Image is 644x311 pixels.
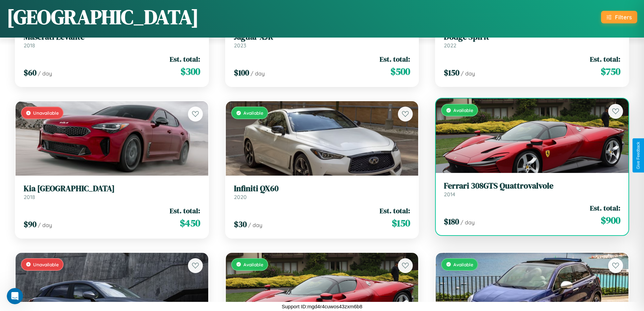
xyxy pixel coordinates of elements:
span: Available [243,262,263,267]
span: Est. total: [590,203,620,213]
a: Ferrari 308GTS Quattrovalvole2014 [444,181,620,198]
span: Available [243,110,263,116]
span: $ 100 [234,67,249,78]
h3: Infiniti QX60 [234,184,410,194]
span: / day [248,222,262,228]
span: Est. total: [170,206,200,216]
span: / day [251,70,265,77]
span: $ 450 [180,216,200,230]
span: $ 90 [24,219,37,230]
span: $ 180 [444,216,459,227]
span: Available [453,107,473,113]
span: Est. total: [380,206,410,216]
div: Give Feedback [636,142,641,169]
span: / day [38,70,52,77]
span: Unavailable [33,110,59,116]
h3: Kia [GEOGRAPHIC_DATA] [24,184,200,194]
span: $ 500 [390,65,410,78]
span: / day [461,70,475,77]
p: Support ID: mgd4r4cuwos43zxm6b8 [282,302,362,311]
span: 2018 [24,194,35,200]
a: Infiniti QX602020 [234,184,410,200]
h3: Ferrari 308GTS Quattrovalvole [444,181,620,191]
span: Est. total: [590,54,620,64]
span: / day [460,219,475,226]
span: 2022 [444,42,456,49]
div: Filters [615,14,632,21]
span: / day [38,222,52,228]
span: 2018 [24,42,35,49]
span: Est. total: [380,54,410,64]
span: 2023 [234,42,246,49]
span: $ 300 [181,65,200,78]
button: Filters [601,11,637,23]
span: Unavailable [33,262,59,267]
iframe: Intercom live chat [7,288,23,304]
h1: [GEOGRAPHIC_DATA] [7,3,199,31]
span: Est. total: [170,54,200,64]
span: 2020 [234,194,247,200]
a: Kia [GEOGRAPHIC_DATA]2018 [24,184,200,200]
span: Available [453,262,473,267]
span: $ 900 [601,214,620,227]
span: $ 150 [444,67,459,78]
a: Jaguar XJR2023 [234,32,410,49]
span: $ 150 [392,216,410,230]
span: $ 60 [24,67,37,78]
a: Maserati Levante2018 [24,32,200,49]
span: $ 30 [234,219,247,230]
a: Dodge Spirit2022 [444,32,620,49]
span: $ 750 [601,65,620,78]
span: 2014 [444,191,455,198]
